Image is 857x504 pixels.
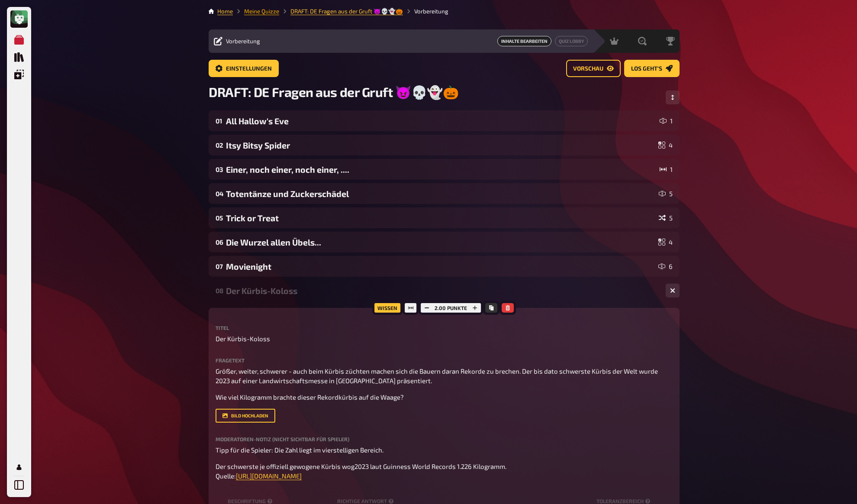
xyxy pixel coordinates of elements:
span: Der Kürbis-Koloss [216,334,270,344]
a: Mein Konto [10,459,28,476]
div: Die Wurzel allen Übels... [226,237,655,247]
a: Home [217,8,233,15]
div: 5 [659,190,673,197]
span: DRAFT: DE Fragen aus der Gruft 😈💀👻🎃 [209,84,458,100]
div: 1 [660,117,673,124]
label: Fragetext [216,358,673,363]
span: Einstellungen [226,66,272,72]
div: Itsy Bitsy Spider [226,140,655,150]
span: Tipp für die Spieler: Die Zahl liegt im vierstelligen Bereich. [216,446,383,454]
span: Größer, weiter, schwerer - auch beim Kürbis züchten machen sich die Bauern daran Rekorde zu brech... [216,367,659,385]
div: 1 [660,166,673,173]
div: 05 [216,214,222,222]
a: Meine Quizze [244,8,279,15]
div: Einer, noch einer, noch einer, .... [226,165,656,174]
div: 08 [216,287,222,294]
div: 2.00 Punkte [419,301,483,315]
div: 5 [659,214,673,221]
div: Trick or Treat [226,213,655,223]
div: 01 [216,117,222,125]
div: 02 [216,141,222,149]
span: Los geht's [631,66,662,72]
a: Quiz Sammlung [10,48,28,66]
span: Wie viel Kilogramm brachte dieser Rekordkürbis auf die Waage? [216,393,404,401]
div: Totentänze und Zuckerschädel [226,189,655,199]
button: Bild hochladen [216,409,275,423]
div: 4 [658,142,673,149]
li: DRAFT: DE Fragen aus der Gruft 😈💀👻🎃 [279,7,403,16]
a: Meine Quizze [10,31,28,48]
div: 07 [216,262,222,270]
a: Einblendungen [10,66,28,83]
a: [URL][DOMAIN_NAME] [236,472,302,480]
span: Vorschau [573,66,603,72]
div: 4 [658,239,673,246]
div: All Hallow's Eve [226,116,656,126]
a: Einstellungen [209,60,279,77]
button: Kopieren [485,303,497,313]
div: Wissen [372,301,403,315]
div: 6 [658,263,673,270]
span: Inhalte Bearbeiten [497,36,551,46]
span: Der schwerste je offiziell gewogene Kürbis wog2023 laut Guinness World Records 1.226 Kilogramm. Q... [216,462,506,480]
div: 03 [216,165,222,173]
a: Los geht's [624,60,680,77]
label: Moderatoren-Notiz (nicht sichtbar für Spieler) [216,436,673,442]
div: Der Kürbis-Koloss [226,286,659,296]
li: Meine Quizze [233,7,279,16]
li: Home [217,7,233,16]
div: 04 [216,190,222,197]
span: Vorbereitung [226,38,260,45]
button: Reihenfolge anpassen [666,90,680,104]
label: Titel [216,325,673,330]
a: Quiz Lobby [555,36,588,46]
a: Vorschau [566,60,621,77]
div: Movienight [226,262,655,271]
div: 06 [216,238,222,246]
a: DRAFT: DE Fragen aus der Gruft 😈💀👻🎃 [290,8,403,15]
li: Vorbereitung [403,7,448,16]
